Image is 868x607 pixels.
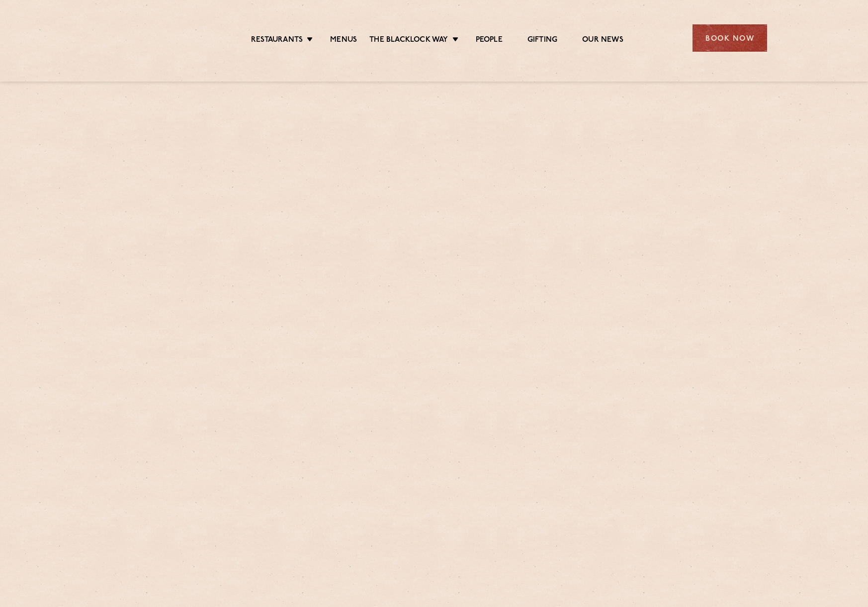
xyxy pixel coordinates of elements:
img: svg%3E [101,9,187,67]
a: Restaurants [251,35,303,46]
a: Our News [582,35,623,46]
a: Menus [330,35,357,46]
a: People [476,35,503,46]
div: Book Now [693,24,767,52]
a: The Blacklock Way [369,35,448,46]
a: Gifting [527,35,557,46]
